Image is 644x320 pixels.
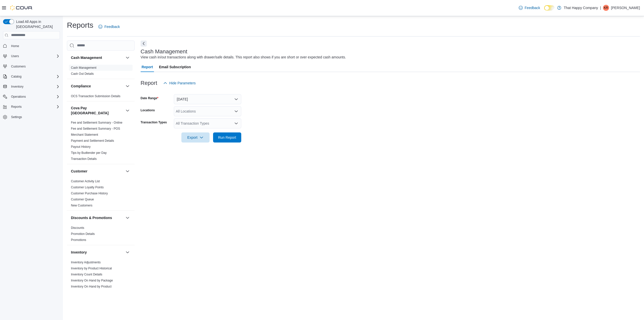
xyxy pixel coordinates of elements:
a: Home [9,43,21,49]
span: Feedback [525,5,540,10]
button: Open list of options [234,109,238,113]
button: Customer [125,168,131,174]
button: Inventory [9,84,25,90]
button: Users [9,53,21,59]
a: Customers [9,63,28,69]
button: Compliance [125,83,131,89]
a: Customer Purchase History [71,192,108,195]
label: Locations [141,108,155,112]
a: Inventory On Hand by Package [71,279,113,282]
button: Run Report [213,132,241,143]
div: Kevin Rao [603,5,609,11]
a: OCS Transaction Submission Details [71,94,120,98]
button: Catalog [1,73,62,80]
button: Catalog [9,74,23,80]
a: Cash Out Details [71,72,94,76]
a: Feedback [517,3,542,13]
a: Customer Loyalty Points [71,186,104,189]
span: Home [9,43,60,49]
button: Compliance [71,84,124,89]
button: [DATE] [174,94,241,104]
a: Settings [9,114,24,120]
span: Fee and Settlement Summary - Online [71,121,123,125]
a: Fee and Settlement Summary - POS [71,127,120,130]
p: That Happy Company [564,5,598,11]
a: Inventory On Hand by Product [71,285,111,288]
span: Run Report [218,135,236,140]
a: Fee and Settlement Summary - Online [71,121,123,124]
a: New Customers [71,204,92,207]
button: Export [181,132,210,143]
a: Transaction Details [71,157,97,161]
span: Inventory Transactions [71,291,101,295]
span: OCS Transaction Submission Details [71,94,120,98]
a: Merchant Statement [71,133,98,136]
a: Inventory Count Details [71,273,102,276]
span: Catalog [11,75,21,79]
button: Reports [9,104,24,110]
button: Open list of options [234,121,238,125]
span: Payment and Settlement Details [71,139,114,143]
span: Reports [11,105,22,109]
input: Dark Mode [544,5,555,11]
span: Inventory [9,84,60,90]
button: Discounts & Promotions [71,215,124,220]
span: Operations [11,95,26,99]
button: Hide Parameters [161,78,198,88]
a: Discounts [71,226,84,230]
span: Discounts [71,226,84,230]
button: Cash Management [71,55,124,60]
span: Cash Management [71,66,96,70]
h3: Cash Management [141,49,187,55]
button: Discounts & Promotions [125,215,131,221]
h3: Customer [71,169,87,174]
button: Home [1,42,62,50]
a: Inventory by Product Historical [71,267,112,270]
span: Payout History [71,145,91,149]
span: Load All Apps in [GEOGRAPHIC_DATA] [14,19,60,29]
span: New Customers [71,203,92,207]
span: Hide Parameters [169,81,196,86]
span: Operations [9,94,60,100]
span: Settings [9,114,60,120]
p: [PERSON_NAME] [611,5,640,11]
h3: Compliance [71,84,91,89]
a: Inventory Adjustments [71,261,101,264]
span: Email Subscription [159,62,191,72]
button: Inventory [1,83,62,90]
span: Report [142,62,153,72]
label: Transaction Types [141,120,167,124]
button: Cash Management [125,55,131,61]
p: | [600,5,601,11]
span: Inventory On Hand by Product [71,285,111,289]
a: Promotions [71,238,86,242]
span: Customers [9,63,60,69]
button: Users [1,53,62,60]
div: Discounts & Promotions [67,225,135,245]
span: Settings [11,115,22,119]
a: Promotion Details [71,232,95,236]
button: Operations [1,93,62,100]
span: Home [11,44,19,48]
img: Cova [10,5,33,10]
span: Feedback [104,24,120,29]
a: Cash Management [71,66,96,69]
h3: Inventory [71,250,87,255]
a: Customer Queue [71,198,94,201]
button: Inventory [71,250,124,255]
a: Payment and Settlement Details [71,139,114,143]
button: Cova Pay [GEOGRAPHIC_DATA] [71,105,124,116]
div: Compliance [67,93,135,101]
span: Customers [11,64,26,68]
h3: Cash Management [71,55,102,60]
a: Payout History [71,145,91,149]
button: Reports [1,103,62,110]
span: Tips by Budtender per Day [71,151,107,155]
button: Settings [1,113,62,121]
span: Users [11,54,19,58]
div: Customer [67,178,135,210]
span: Inventory Adjustments [71,260,101,264]
span: Customer Queue [71,197,94,201]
